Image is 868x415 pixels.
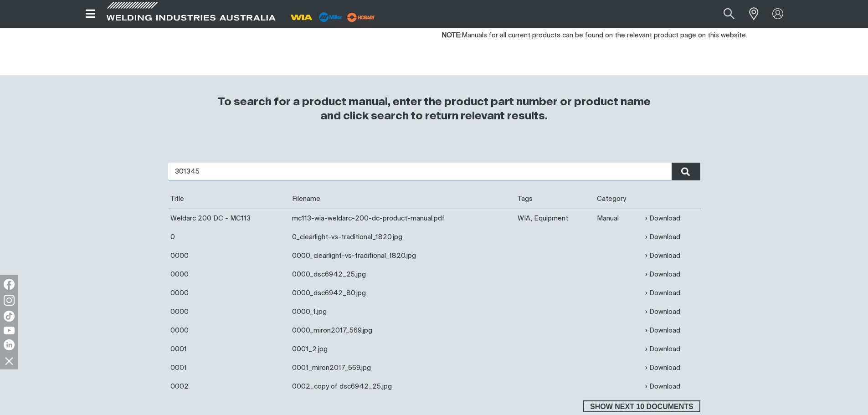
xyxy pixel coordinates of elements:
[584,400,699,412] span: Show next 10 documents
[442,32,462,39] strong: NOTE:
[290,302,516,321] td: 0000_1.jpg
[645,363,680,373] a: Download
[168,190,290,209] th: Title
[290,359,516,377] td: 0001_miron2017_569.jpg
[645,251,680,261] a: Download
[714,4,745,24] button: Search products
[595,190,643,209] th: Category
[702,4,744,24] input: Product name or item number...
[645,381,680,392] a: Download
[4,311,15,322] img: TikTok
[168,163,700,180] input: Enter search...
[290,246,516,265] td: 0000_clearlight-vs-traditional_1820.jpg
[4,327,15,334] img: YouTube
[290,265,516,284] td: 0000_dsc6942_25.jpg
[1,353,17,369] img: hide socials
[290,209,516,228] td: mc113-wia-weldarc-200-dc-product-manual.pdf
[645,307,680,317] a: Download
[583,400,700,412] button: Show next 10 documents
[168,265,290,284] td: 0000
[290,284,516,302] td: 0000_dsc6942_80.jpg
[645,325,680,336] a: Download
[168,359,290,377] td: 0001
[290,321,516,340] td: 0000_miron2017_569.jpg
[515,209,595,228] td: WIA, Equipment
[168,209,290,228] td: Weldarc 200 DC - MC113
[168,321,290,340] td: 0000
[290,228,516,246] td: 0_clearlight-vs-traditional_1820.jpg
[645,288,680,298] a: Download
[4,279,15,290] img: Facebook
[645,269,680,280] a: Download
[344,14,378,20] a: miller
[4,295,15,306] img: Instagram
[168,377,290,396] td: 0002
[442,31,787,41] p: Manuals for all current products can be found on the relevant product page on this website.
[168,228,290,246] td: 0
[168,302,290,321] td: 0000
[645,344,680,354] a: Download
[290,377,516,396] td: 0002_copy of dsc6942_25.jpg
[344,10,378,24] img: miller
[168,246,290,265] td: 0000
[290,190,516,209] th: Filename
[290,340,516,359] td: 0001_2.jpg
[214,95,655,123] h3: To search for a product manual, enter the product part number or product name and click search to...
[168,284,290,302] td: 0000
[168,340,290,359] td: 0001
[595,209,643,228] td: Manual
[4,339,15,350] img: LinkedIn
[645,213,680,224] a: Download
[645,232,680,242] a: Download
[515,190,595,209] th: Tags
